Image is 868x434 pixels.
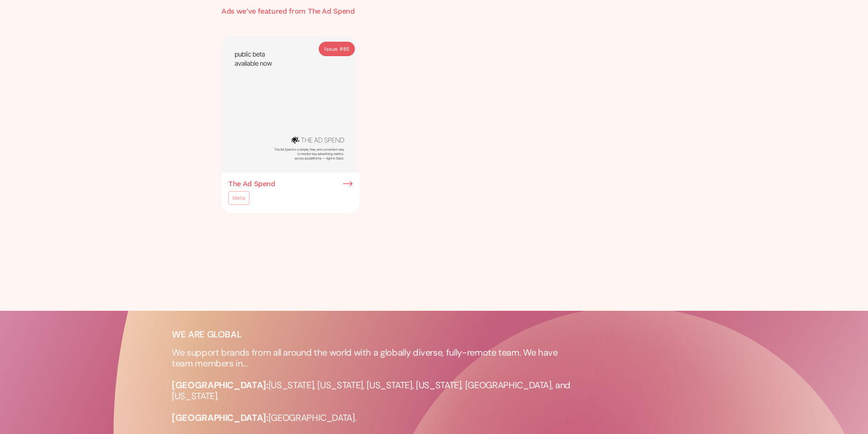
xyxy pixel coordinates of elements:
[222,7,308,15] h3: Ads we've featured from
[172,412,269,424] strong: [GEOGRAPHIC_DATA]:
[228,191,250,205] a: Meta
[228,180,353,188] a: The Ad Spend
[228,180,275,188] h3: The Ad Spend
[324,44,343,53] div: Issue #
[172,329,362,340] p: WE ARE GLOBAL
[232,193,245,203] div: Meta
[319,42,355,56] a: Issue #85
[308,7,355,15] h3: The Ad Spend
[343,44,349,53] div: 85
[172,379,269,391] strong: [GEOGRAPHIC_DATA]:
[222,36,357,173] img: The Ad Spend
